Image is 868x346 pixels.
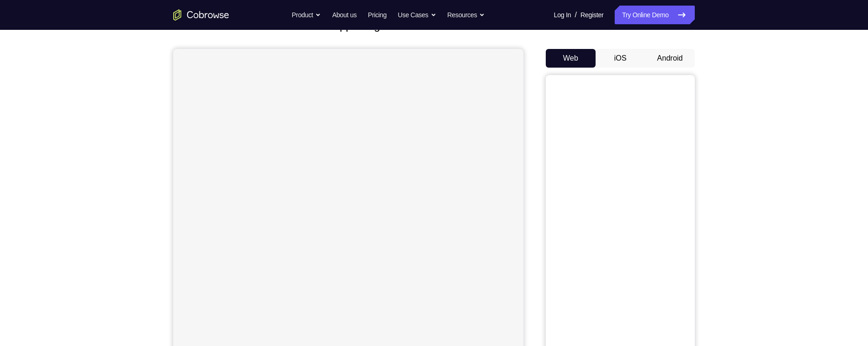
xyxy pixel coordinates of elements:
button: Android [645,49,695,68]
a: Go to the home page [173,9,229,21]
button: Web [546,49,596,68]
button: Product [292,6,321,24]
a: Try Online Demo [615,6,695,24]
button: Resources [448,6,485,24]
a: Pricing [368,6,387,24]
a: Log In [554,6,571,24]
a: About us [332,6,356,24]
a: Register [581,6,604,24]
button: Use Cases [398,6,436,24]
span: / [575,9,576,21]
button: iOS [596,49,645,68]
